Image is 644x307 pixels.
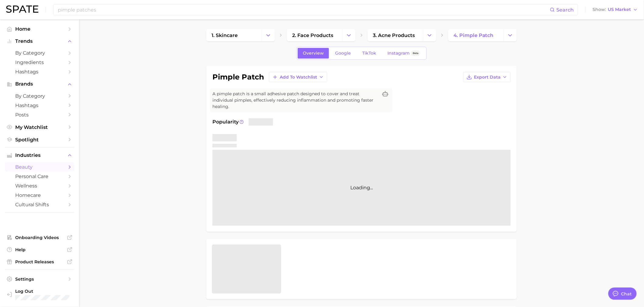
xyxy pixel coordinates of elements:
[212,32,238,38] span: 1. skincare
[15,164,64,170] span: beauty
[5,37,74,46] button: Trends
[463,72,511,82] button: Export Data
[15,26,64,32] span: Home
[212,118,239,126] span: Popularity
[15,137,64,143] span: Spotlight
[15,39,64,44] span: Trends
[303,51,324,56] span: Overview
[5,162,74,172] a: beauty
[5,110,74,120] a: Posts
[15,288,79,294] span: Log Out
[5,151,74,160] button: Industries
[368,29,423,41] a: 3. acne products
[5,58,74,67] a: Ingredients
[5,181,74,191] a: wellness
[15,192,64,198] span: homecare
[6,5,38,13] img: SPATE
[5,233,74,242] a: Onboarding Videos
[15,202,64,207] span: cultural shifts
[608,8,631,11] span: US Market
[15,276,64,282] span: Settings
[15,235,64,240] span: Onboarding Videos
[5,101,74,110] a: Hashtags
[453,32,494,38] span: 4. pimple patch
[15,174,64,179] span: personal care
[5,191,74,200] a: homecare
[15,50,64,56] span: by Category
[57,5,550,15] input: Search here for a brand, industry, or ingredient
[373,32,415,38] span: 3. acne products
[287,29,342,41] a: 2. face products
[5,275,74,284] a: Settings
[5,24,74,34] a: Home
[280,75,317,80] span: Add to Watchlist
[262,29,275,41] button: Change Category
[206,29,262,41] a: 1. skincare
[15,153,64,158] span: Industries
[212,150,511,226] div: Loading...
[593,8,606,11] span: Show
[15,81,64,87] span: Brands
[292,32,333,38] span: 2. face products
[5,135,74,144] a: Spotlight
[330,48,356,59] a: Google
[5,200,74,209] a: cultural shifts
[474,75,501,80] span: Export Data
[335,51,351,56] span: Google
[5,287,74,302] a: Log out. Currently logged in with e-mail danielle.gonzalez@loreal.com.
[504,29,517,41] button: Change Category
[357,48,381,59] a: TikTok
[5,245,74,254] a: Help
[269,72,327,82] button: Add to Watchlist
[362,51,376,56] span: TikTok
[15,103,64,108] span: Hashtags
[15,259,64,265] span: Product Releases
[342,29,355,41] button: Change Category
[15,69,64,75] span: Hashtags
[212,73,264,81] h1: pimple patch
[15,93,64,99] span: by Category
[212,91,378,110] span: A pimple patch is a small adhesive patch designed to cover and treat individual pimples, effectiv...
[15,59,64,65] span: Ingredients
[5,48,74,58] a: by Category
[387,51,410,56] span: Instagram
[15,183,64,189] span: wellness
[557,7,574,13] span: Search
[413,51,418,56] span: Beta
[382,48,425,59] a: InstagramBeta
[5,67,74,76] a: Hashtags
[15,124,64,130] span: My Watchlist
[5,123,74,132] a: My Watchlist
[5,172,74,181] a: personal care
[591,6,639,14] button: ShowUS Market
[423,29,436,41] button: Change Category
[15,112,64,118] span: Posts
[15,247,64,252] span: Help
[298,48,329,59] a: Overview
[448,29,504,41] a: 4. pimple patch
[5,79,74,89] button: Brands
[5,257,74,266] a: Product Releases
[5,91,74,101] a: by Category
